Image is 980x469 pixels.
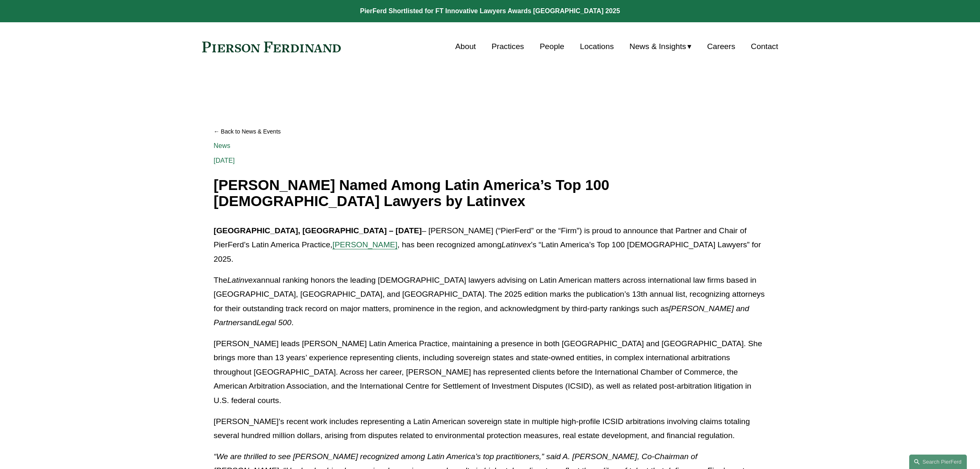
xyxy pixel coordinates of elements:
span: [PERSON_NAME]’s recent work includes representing a Latin American sovereign state in multiple hi... [214,417,752,440]
span: The annual ranking honors the leading [DEMOGRAPHIC_DATA] lawyers advising on Latin American matte... [214,276,767,327]
em: Legal 500 [257,318,291,327]
span: News & Insights [629,40,686,54]
em: Latinvex [227,276,256,284]
span: [PERSON_NAME] leads [PERSON_NAME] Latin America Practice, maintaining a presence in both [GEOGRAP... [214,339,764,405]
em: Latinvex [501,240,531,249]
a: People [540,39,564,54]
a: About [455,39,476,54]
span: [DATE] [214,157,235,164]
a: Contact [751,39,778,54]
a: News [214,142,230,149]
a: Back to News & Events [214,124,766,139]
a: folder dropdown [629,39,691,54]
span: – [PERSON_NAME] (“PierFerd” or the “Firm”) is proud to announce that Partner and Chair of PierFer... [214,226,749,249]
strong: [GEOGRAPHIC_DATA], [GEOGRAPHIC_DATA] – [DATE] [214,226,422,235]
h1: [PERSON_NAME] Named Among Latin America’s Top 100 [DEMOGRAPHIC_DATA] Lawyers by Latinvex [214,177,766,209]
a: [PERSON_NAME] [333,240,398,249]
a: Careers [707,39,735,54]
a: Search this site [909,455,967,469]
a: Practices [491,39,524,54]
span: , has been recognized among ’s “Latin America’s Top 100 [DEMOGRAPHIC_DATA] Lawyers” for 2025. [214,240,763,263]
a: Locations [580,39,614,54]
